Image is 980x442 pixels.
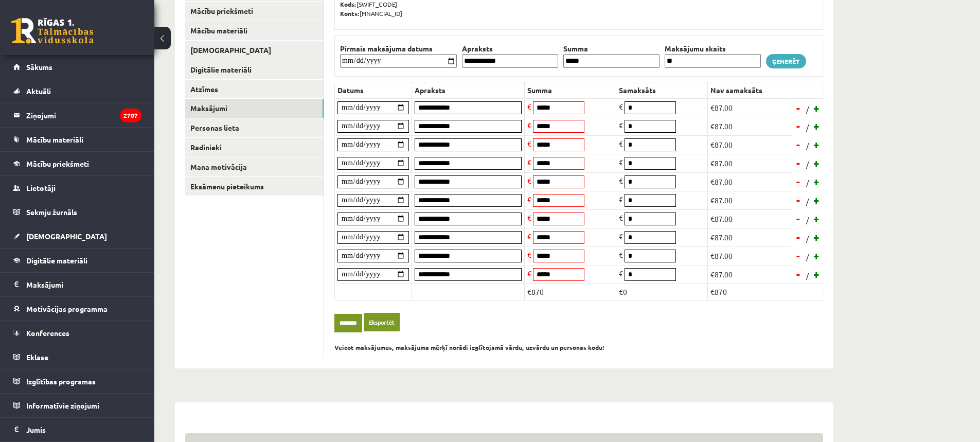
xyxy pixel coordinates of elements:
span: Jumis [26,425,46,434]
legend: Maksājumi [26,273,141,296]
a: Digitālie materiāli [185,60,324,79]
td: €87.00 [708,117,792,135]
span: € [527,195,531,204]
td: €87.00 [708,228,792,246]
span: Konferences [26,328,69,338]
a: + [812,229,822,245]
b: Veicot maksājumus, maksājuma mērķī norādi izglītojamā vārdu, uzvārdu un personas kodu! [334,343,604,351]
a: - [793,100,804,116]
span: € [619,102,623,111]
td: €87.00 [708,209,792,228]
span: € [619,120,623,130]
span: Eklase [26,352,48,362]
a: Motivācijas programma [13,297,141,321]
a: - [793,248,804,263]
span: / [805,233,810,244]
a: - [793,267,804,282]
span: Aktuāli [26,86,51,96]
a: Eklase [13,345,141,369]
span: € [619,269,623,278]
span: € [619,157,623,167]
span: € [527,250,531,259]
a: - [793,118,804,134]
span: / [805,252,810,262]
td: €87.00 [708,154,792,172]
td: €87.00 [708,98,792,117]
span: Informatīvie ziņojumi [26,401,99,410]
span: Motivācijas programma [26,304,108,313]
span: € [619,139,623,148]
span: € [619,176,623,185]
i: 2707 [120,109,141,122]
a: Digitālie materiāli [13,249,141,272]
th: Summa [561,43,662,54]
a: Informatīvie ziņojumi [13,394,141,417]
span: Sākums [26,62,52,72]
a: Mana motivācija [185,157,324,176]
span: Izglītības programas [26,377,96,386]
a: [DEMOGRAPHIC_DATA] [185,41,324,60]
td: €87.00 [708,135,792,154]
a: Maksājumi [13,273,141,296]
td: €870 [708,284,792,300]
a: - [793,137,804,152]
span: / [805,196,810,207]
a: - [793,229,804,245]
a: Maksājumi [185,99,324,118]
a: [DEMOGRAPHIC_DATA] [13,224,141,248]
span: Digitālie materiāli [26,256,87,265]
span: € [527,157,531,167]
span: / [805,159,810,170]
span: € [527,102,531,111]
a: + [812,267,822,282]
span: Sekmju žurnāls [26,207,77,217]
a: Izglītības programas [13,369,141,393]
a: Aktuāli [13,79,141,103]
span: / [805,140,810,151]
span: € [527,269,531,278]
td: €87.00 [708,172,792,191]
td: €87.00 [708,191,792,209]
legend: Ziņojumi [26,103,141,127]
span: € [527,213,531,222]
span: Mācību priekšmeti [26,159,89,168]
span: € [527,232,531,241]
a: Personas lieta [185,118,324,137]
span: / [805,270,810,281]
span: Lietotāji [26,183,56,192]
span: / [805,104,810,115]
th: Apraksts [459,43,561,54]
a: Sākums [13,55,141,79]
span: € [619,195,623,204]
a: - [793,192,804,208]
td: €87.00 [708,265,792,284]
td: €87.00 [708,246,792,265]
a: Atzīmes [185,80,324,99]
a: Konferences [13,321,141,345]
a: Rīgas 1. Tālmācības vidusskola [11,18,94,44]
a: + [812,192,822,208]
span: Mācību materiāli [26,135,83,144]
a: Eksportēt [364,313,400,332]
a: + [812,137,822,152]
span: € [619,232,623,241]
a: Sekmju žurnāls [13,200,141,224]
th: Pirmais maksājuma datums [337,43,459,54]
span: € [527,139,531,148]
a: + [812,248,822,263]
th: Datums [335,82,412,98]
td: €0 [616,284,708,300]
span: € [527,176,531,185]
span: / [805,178,810,188]
span: / [805,215,810,225]
th: Nav samaksāts [708,82,792,98]
a: Jumis [13,418,141,441]
span: [DEMOGRAPHIC_DATA] [26,232,107,241]
a: Ģenerēt [766,54,806,68]
a: - [793,155,804,171]
span: € [619,213,623,222]
span: € [527,120,531,130]
a: + [812,174,822,189]
a: Ziņojumi2707 [13,103,141,127]
th: Summa [525,82,616,98]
